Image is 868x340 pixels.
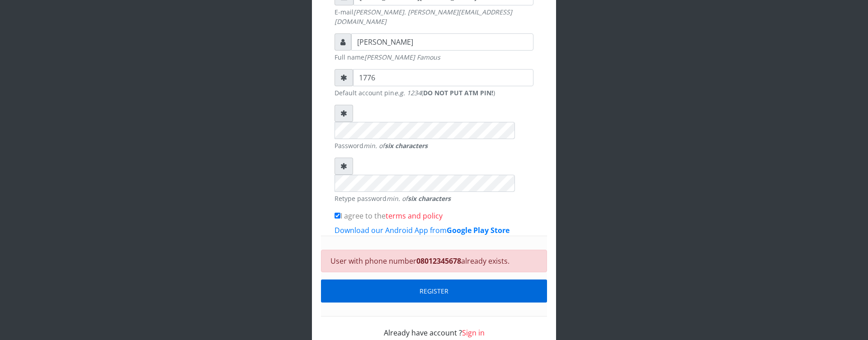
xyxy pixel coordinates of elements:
strong: six characters [408,194,451,203]
em: [PERSON_NAME] Famous [364,53,440,61]
small: Full name [335,52,533,62]
input: Your full name * [351,33,533,51]
a: terms and policy [386,211,443,221]
small: Default account pin ( ) [335,88,533,98]
b: DO NOT PUT ATM PIN! [423,88,493,97]
a: Sign in [462,328,485,338]
em: [PERSON_NAME]. [PERSON_NAME][EMAIL_ADDRESS][DOMAIN_NAME] [335,8,512,26]
strong: six characters [385,141,428,150]
em: e.g. 1234 [394,88,421,97]
em: min. of [387,194,451,203]
small: Retype password [335,194,533,203]
em: min. of [363,141,428,150]
small: Password [335,141,533,150]
input: Account pin (4 digits) * - NOT ATM PIN [353,69,533,86]
div: User with phone number already exists. [321,250,547,272]
label: I agree to the [335,210,443,221]
small: E-mail [335,7,533,26]
a: Download our Android App fromGoogle Play Store [335,225,509,235]
div: Already have account ? [335,317,533,338]
input: I agree to theterms and policy [335,213,340,219]
b: Google Play Store [447,225,509,235]
button: REGISTER [321,279,547,303]
b: 08012345678 [416,256,461,266]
